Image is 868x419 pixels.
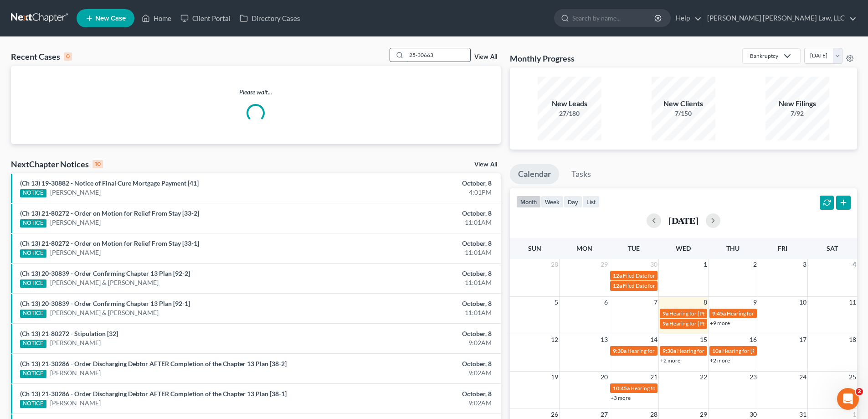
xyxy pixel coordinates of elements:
[613,347,627,354] span: 9:30a
[50,398,101,408] a: [PERSON_NAME]
[340,359,492,368] div: October, 8
[631,385,702,392] span: Hearing for [PERSON_NAME]
[798,372,807,383] span: 24
[649,334,658,345] span: 14
[406,48,470,62] input: Search by name...
[11,88,501,97] p: Please wait...
[778,244,787,252] span: Fri
[582,196,600,208] button: list
[576,244,592,252] span: Mon
[712,347,721,354] span: 10a
[92,160,103,168] div: 10
[652,98,715,109] div: New Clients
[749,334,758,345] span: 16
[340,389,492,398] div: October, 8
[340,179,492,188] div: October, 8
[663,310,668,317] span: 9a
[572,10,656,26] input: Search by name...
[669,310,740,317] span: Hearing for [PERSON_NAME]
[710,357,730,364] a: +2 more
[649,372,658,383] span: 21
[95,15,126,22] span: New Case
[712,310,726,317] span: 9:45a
[765,98,829,109] div: New Filings
[64,52,72,61] div: 0
[50,308,159,317] a: [PERSON_NAME] & [PERSON_NAME]
[50,278,159,287] a: [PERSON_NAME] & [PERSON_NAME]
[20,189,46,197] div: NOTICE
[340,248,492,257] div: 11:01AM
[677,347,827,354] span: Hearing for [US_STATE] Safety Association of Timbermen - Self I
[603,297,609,308] span: 6
[623,272,699,279] span: Filed Date for [PERSON_NAME]
[510,164,559,184] a: Calendar
[750,52,778,60] div: Bankruptcy
[516,196,541,208] button: month
[538,98,601,109] div: New Leads
[669,320,740,327] span: Hearing for [PERSON_NAME]
[528,244,541,252] span: Sun
[652,109,715,118] div: 7/150
[613,282,622,289] span: 12a
[611,394,631,401] a: +3 more
[852,259,857,270] span: 4
[848,297,857,308] span: 11
[613,385,630,392] span: 10:45a
[340,209,492,218] div: October, 8
[20,300,190,307] a: (Ch 13) 20-30839 - Order Confirming Chapter 13 Plan [92-1]
[50,188,101,197] a: [PERSON_NAME]
[802,259,807,270] span: 3
[340,218,492,227] div: 11:01AM
[474,54,497,60] a: View All
[663,347,676,354] span: 9:30a
[340,329,492,338] div: October, 8
[613,272,622,279] span: 12a
[474,161,497,168] a: View All
[699,372,708,383] span: 22
[550,334,559,345] span: 12
[50,218,101,227] a: [PERSON_NAME]
[20,279,46,288] div: NOTICE
[20,179,199,187] a: (Ch 13) 19-30882 - Notice of Final Cure Mortgage Payment [41]
[564,196,582,208] button: day
[20,390,287,398] a: (Ch 13) 21-30286 - Order Discharging Debtor AFTER Completion of the Chapter 13 Plan [38-1]
[848,372,857,383] span: 25
[703,259,708,270] span: 1
[623,282,699,289] span: Filed Date for [PERSON_NAME]
[20,370,46,378] div: NOTICE
[550,372,559,383] span: 19
[20,340,46,348] div: NOTICE
[541,196,564,208] button: week
[50,338,101,347] a: [PERSON_NAME]
[11,159,103,170] div: NextChapter Notices
[340,398,492,408] div: 9:02AM
[20,400,46,408] div: NOTICE
[727,310,798,317] span: Hearing for [PERSON_NAME]
[660,357,680,364] a: +2 more
[340,368,492,378] div: 9:02AM
[710,320,730,326] a: +9 more
[137,10,176,26] a: Home
[653,297,658,308] span: 7
[554,297,559,308] span: 5
[628,244,640,252] span: Tue
[671,10,702,26] a: Help
[340,299,492,308] div: October, 8
[340,308,492,317] div: 11:01AM
[20,269,190,277] a: (Ch 13) 20-30839 - Order Confirming Chapter 13 Plan [92-2]
[798,297,807,308] span: 10
[20,239,199,247] a: (Ch 13) 21-80272 - Order on Motion for Relief From Stay [33-1]
[20,330,118,337] a: (Ch 13) 21-80272 - Stipulation [32]
[752,297,758,308] span: 9
[50,248,101,257] a: [PERSON_NAME]
[798,334,807,345] span: 17
[176,10,235,26] a: Client Portal
[749,372,758,383] span: 23
[600,334,609,345] span: 13
[765,109,829,118] div: 7/92
[550,259,559,270] span: 28
[563,164,599,184] a: Tasks
[668,216,699,225] h2: [DATE]
[235,10,305,26] a: Directory Cases
[340,278,492,287] div: 11:01AM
